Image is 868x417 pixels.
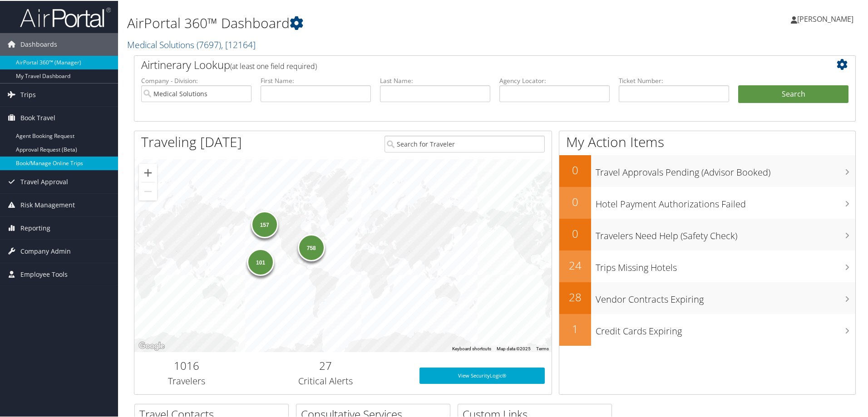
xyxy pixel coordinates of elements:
a: 28Vendor Contracts Expiring [559,281,855,313]
span: [PERSON_NAME] [797,13,853,23]
h3: Trips Missing Hotels [596,256,855,273]
div: 157 [251,210,278,237]
h3: Hotel Payment Authorizations Failed [596,192,855,210]
label: Company - Division: [141,75,252,84]
a: 0Travel Approvals Pending (Advisor Booked) [559,154,855,186]
span: ( 7697 ) [197,38,221,50]
a: 0Travelers Need Help (Safety Check) [559,218,855,250]
a: 24Trips Missing Hotels [559,250,855,281]
a: Terms (opens in new tab) [536,345,549,350]
button: Keyboard shortcuts [452,345,491,351]
h2: 27 [246,357,406,373]
button: Zoom out [139,182,157,200]
h2: 0 [559,225,591,240]
button: Search [738,84,848,103]
span: Book Travel [20,106,55,128]
label: Ticket Number: [619,75,729,84]
a: View SecurityLogic® [419,367,545,383]
span: Employee Tools [20,262,68,285]
label: Last Name: [380,75,490,84]
span: Company Admin [20,239,71,262]
h3: Travel Approvals Pending (Advisor Booked) [596,161,855,178]
span: Travel Approval [20,170,68,192]
a: 0Hotel Payment Authorizations Failed [559,186,855,218]
span: Trips [20,83,36,105]
span: Risk Management [20,193,75,216]
h2: 1016 [141,357,232,373]
input: Search for Traveler [385,135,545,152]
span: Map data ©2025 [497,345,531,350]
div: 101 [247,247,274,275]
div: 758 [297,233,325,260]
span: (at least one field required) [230,60,317,70]
a: Open this area in Google Maps (opens a new window) [137,339,167,351]
h1: AirPortal 360™ Dashboard [127,13,617,32]
span: , [ 12164 ] [221,38,256,50]
h2: 1 [559,320,591,336]
h1: My Action Items [559,132,855,151]
button: Zoom in [139,163,157,181]
h3: Travelers [141,374,232,387]
h3: Travelers Need Help (Safety Check) [596,224,855,241]
img: airportal-logo.png [20,6,111,27]
a: 1Credit Cards Expiring [559,313,855,345]
h3: Vendor Contracts Expiring [596,288,855,305]
a: [PERSON_NAME] [791,5,863,32]
label: Agency Locator: [499,75,610,84]
h3: Credit Cards Expiring [596,319,855,337]
h2: 0 [559,193,591,209]
label: First Name: [261,75,371,84]
h3: Critical Alerts [246,374,406,387]
h2: 28 [559,289,591,304]
a: Medical Solutions [127,38,256,50]
h2: Airtinerary Lookup [141,56,789,72]
span: Dashboards [20,32,57,55]
h2: 0 [559,162,591,177]
span: Reporting [20,216,50,239]
h1: Traveling [DATE] [141,132,242,151]
img: Google [137,339,167,351]
h2: 24 [559,257,591,272]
